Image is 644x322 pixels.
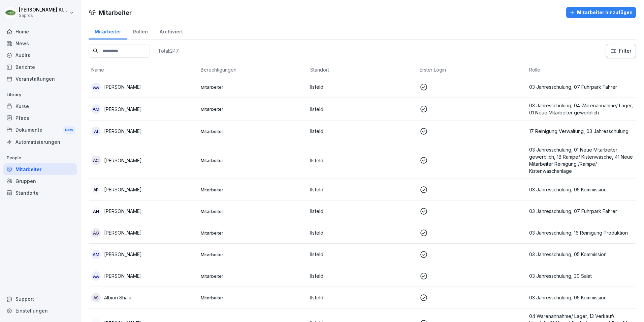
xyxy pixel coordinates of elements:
[310,251,414,258] p: Ilsfeld
[3,100,77,112] a: Kurse
[308,63,417,76] th: Standort
[3,112,77,124] a: Pfade
[606,44,636,58] button: Filter
[529,272,633,279] p: 03 Jahresschulung, 30 Salat
[529,208,633,215] p: 03 Jahresschulung, 07 Fuhrpark Fahrer
[310,186,414,193] p: Ilsfeld
[198,63,308,76] th: Berechtigungen
[158,48,179,54] p: Total: 247
[201,251,305,258] p: Mitarbeiter
[91,250,101,259] div: AM
[529,128,633,135] p: 17 Reinigung Verwaltung, 03 Jahresschulung
[310,157,414,164] p: Ilsfeld
[104,157,142,164] p: [PERSON_NAME]
[3,175,77,187] a: Gruppen
[3,187,77,199] a: Standorte
[3,89,77,100] p: Library
[104,83,142,90] p: [PERSON_NAME]
[3,73,77,85] a: Veranstaltungen
[104,128,142,135] p: [PERSON_NAME]
[91,228,101,238] div: AG
[529,83,633,90] p: 03 Jahresschulung, 07 Fuhrpark Fahrer
[89,63,198,76] th: Name
[529,102,633,116] p: 03 Jahresschulung, 04 Warenannahme/ Lager, 01 Neue Mitarbeiter gewerblich
[310,294,414,301] p: Ilsfeld
[417,63,526,76] th: Erster Login
[201,273,305,279] p: Mitarbeiter
[201,106,305,112] p: Mitarbeiter
[3,293,77,305] div: Support
[201,208,305,214] p: Mitarbeiter
[127,22,154,39] a: Rollen
[3,153,77,163] p: People
[19,13,68,18] p: Sapros
[104,106,142,113] p: [PERSON_NAME]
[104,294,131,301] p: Albion Shala
[91,207,101,216] div: AH
[310,128,414,135] p: Ilsfeld
[91,104,101,114] div: AM
[3,26,77,37] a: Home
[529,251,633,258] p: 03 Jahresschulung, 05 Kommission
[310,106,414,113] p: Ilsfeld
[566,7,636,18] button: Mitarbeiter hinzufügen
[91,293,101,302] div: AS
[104,272,142,279] p: [PERSON_NAME]
[201,187,305,193] p: Mitarbeiter
[91,271,101,281] div: AA
[91,156,101,165] div: AC
[3,136,77,148] a: Automatisierungen
[310,272,414,279] p: Ilsfeld
[529,146,633,175] p: 03 Jahresschulung, 01 Neue Mitarbeiter gewerblich, 18 Rampe/ Kistenwäsche, 41 Neue Mitarbeiter Re...
[3,163,77,175] a: Mitarbeiter
[3,37,77,49] a: News
[104,208,142,215] p: [PERSON_NAME]
[91,185,101,194] div: AP
[154,22,189,39] a: Archiviert
[310,229,414,236] p: Ilsfeld
[99,8,132,17] h1: Mitarbeiter
[201,295,305,301] p: Mitarbeiter
[3,124,77,136] div: Dokumente
[63,126,75,134] div: New
[19,7,68,13] p: [PERSON_NAME] Kleinbeck
[3,124,77,136] a: DokumenteNew
[104,186,142,193] p: [PERSON_NAME]
[310,83,414,90] p: Ilsfeld
[3,305,77,317] a: Einstellungen
[201,230,305,236] p: Mitarbeiter
[91,82,101,92] div: AA
[89,22,127,39] a: Mitarbeiter
[310,208,414,215] p: Ilsfeld
[201,84,305,90] p: Mitarbeiter
[201,157,305,163] p: Mitarbeiter
[526,63,636,76] th: Rolle
[104,251,142,258] p: [PERSON_NAME]
[3,61,77,73] a: Berichte
[3,49,77,61] a: Audits
[610,48,632,54] div: Filter
[570,9,633,16] div: Mitarbeiter hinzufügen
[529,294,633,301] p: 03 Jahresschulung, 05 Kommission
[91,127,101,136] div: AI
[529,186,633,193] p: 03 Jahresschulung, 05 Kommission
[104,229,142,236] p: [PERSON_NAME]
[529,229,633,236] p: 03 Jahresschulung, 16 Reinigung Produktion
[201,128,305,134] p: Mitarbeiter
